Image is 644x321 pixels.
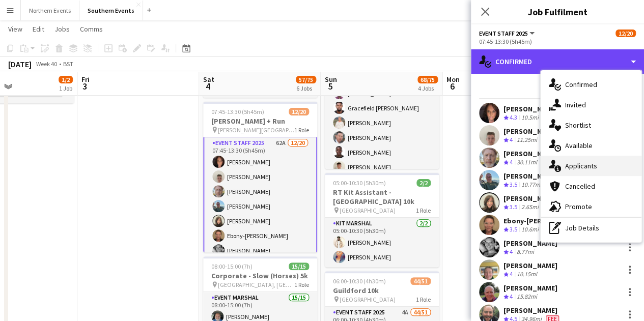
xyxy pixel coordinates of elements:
span: 07:45-13:30 (5h45m) [211,108,264,115]
div: Ebony-[PERSON_NAME] [503,216,580,225]
span: Week 40 [34,60,59,68]
span: Shortlist [565,121,591,130]
div: [PERSON_NAME] [503,194,557,203]
div: 1 Job [59,84,72,92]
span: 3.5 [510,181,517,188]
span: [GEOGRAPHIC_DATA] [340,207,396,214]
span: Confirmed [565,80,597,89]
span: 3 [80,80,90,92]
h3: RT Kit Assistant - [GEOGRAPHIC_DATA] 10k [325,188,439,206]
div: [DATE] [8,59,32,69]
div: [PERSON_NAME] [503,127,557,136]
span: 12/20 [615,30,636,37]
span: Mon [446,75,460,84]
span: 12/20 [289,108,309,115]
span: 1 Role [294,126,309,134]
div: [PERSON_NAME] [503,306,561,315]
span: 4 [510,136,513,143]
button: Southern Events [79,1,143,20]
span: Applicants [565,161,597,170]
div: 15.82mi [515,293,539,301]
div: 4 Jobs [418,84,437,92]
span: Sun [325,75,337,84]
span: 5 [323,80,337,92]
span: 05:00-10:30 (5h30m) [333,179,386,187]
div: 8.77mi [515,248,536,256]
a: View [4,22,26,36]
span: 44/51 [410,277,431,285]
span: Cancelled [565,182,595,191]
span: 4 [202,80,214,92]
div: [PERSON_NAME] [503,261,557,270]
div: Confirmed [471,49,644,74]
div: [PERSON_NAME] [503,283,557,293]
app-job-card: 05:00-10:30 (5h30m)2/2RT Kit Assistant - [GEOGRAPHIC_DATA] 10k [GEOGRAPHIC_DATA]1 RoleKit Marshal... [325,173,439,267]
div: BST [63,60,73,68]
span: 08:00-15:00 (7h) [211,262,253,270]
div: 6 Jobs [296,84,316,92]
h3: [PERSON_NAME] + Run [203,116,317,126]
a: Jobs [50,22,74,36]
span: 2/2 [416,179,431,187]
span: 4 [510,158,513,166]
div: 10.77mi [519,181,544,189]
span: Edit [33,24,44,34]
span: Invited [565,100,586,109]
a: Edit [29,22,48,36]
span: 3.5 [510,225,517,233]
span: 1 Role [294,281,309,288]
span: 4 [510,248,513,255]
span: Available [565,141,593,150]
div: Job Details [541,218,641,238]
h3: Corporate - Slow (Horses) 5k [203,271,317,280]
div: 11.25mi [515,136,539,144]
span: 68/75 [417,76,438,83]
h3: Job Fulfilment [471,5,644,18]
div: 10.15mi [515,270,539,279]
span: 15/15 [289,262,309,270]
span: Promote [565,202,592,211]
span: 6 [445,80,460,92]
span: [GEOGRAPHIC_DATA] [340,296,396,303]
span: 4.3 [510,113,517,121]
span: [PERSON_NAME][GEOGRAPHIC_DATA], [GEOGRAPHIC_DATA], [GEOGRAPHIC_DATA] [218,126,294,134]
span: 1 Role [416,207,431,214]
span: [GEOGRAPHIC_DATA], [GEOGRAPHIC_DATA] [218,281,294,288]
span: 3.5 [510,203,517,211]
span: 1 Role [416,296,431,303]
span: 06:00-10:30 (4h30m) [333,277,386,285]
span: 4 [510,293,513,300]
div: [PERSON_NAME] [503,239,557,248]
div: [PERSON_NAME] [503,149,557,158]
a: Comms [76,22,107,36]
span: 57/75 [296,76,316,83]
button: Event Staff 2025 [479,30,536,37]
button: Northern Events [21,1,79,20]
span: Event Staff 2025 [479,30,528,37]
span: 1/2 [59,76,73,83]
span: 4 [510,270,513,278]
div: 10.5mi [519,113,541,122]
h3: Guildford 10k [325,286,439,295]
div: 30.11mi [515,158,539,167]
span: Sat [203,75,214,84]
span: Comms [80,24,103,34]
div: 10.6mi [519,225,541,234]
div: 2.65mi [519,203,541,212]
div: [PERSON_NAME] [503,171,557,181]
app-job-card: 07:45-13:30 (5h45m)12/20[PERSON_NAME] + Run [PERSON_NAME][GEOGRAPHIC_DATA], [GEOGRAPHIC_DATA], [G... [203,102,317,252]
span: Fri [81,75,90,84]
span: Jobs [54,24,70,34]
span: View [8,24,22,34]
div: [PERSON_NAME] [503,104,558,113]
div: 07:45-13:30 (5h45m) [479,38,636,45]
app-card-role: Kit Marshal2/205:00-10:30 (5h30m)[PERSON_NAME][PERSON_NAME] [325,218,439,267]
